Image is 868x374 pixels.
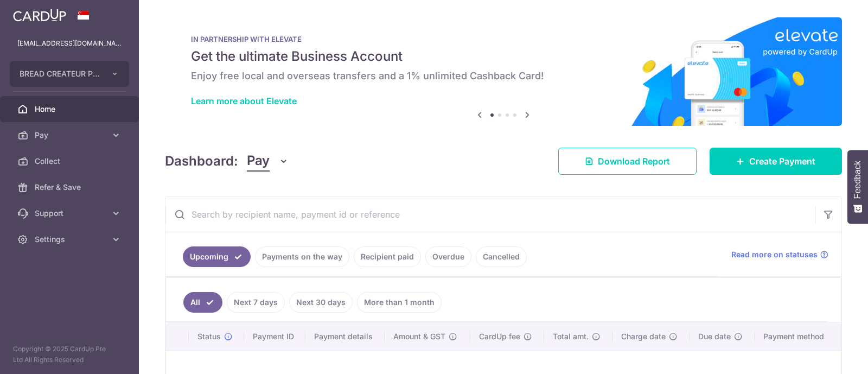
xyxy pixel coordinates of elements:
span: Pay [35,130,106,141]
a: Next 30 days [289,292,353,313]
input: Search by recipient name, payment id or reference [165,197,815,232]
th: Payment method [755,322,841,351]
button: Pay [247,151,289,172]
a: Next 7 days [227,292,285,313]
a: Cancelled [476,246,527,267]
span: Due date [698,331,731,342]
a: Read more on statuses [731,249,828,260]
span: Refer & Save [35,182,106,193]
button: Feedback - Show survey [847,150,868,224]
img: Renovation banner [165,17,842,126]
p: IN PARTNERSHIP WITH ELEVATE [191,35,816,43]
a: Create Payment [710,148,842,175]
a: Upcoming [183,246,251,267]
a: Download Report [558,148,697,175]
span: Charge date [621,331,666,342]
span: Total amt. [553,331,589,342]
span: Pay [247,151,270,172]
span: Create Payment [749,155,815,168]
th: Payment details [305,322,385,351]
span: Settings [35,234,106,245]
a: Overdue [425,246,471,267]
button: BREAD CREATEUR PTE. LTD. [10,61,129,87]
a: All [183,292,222,313]
h5: Get the ultimate Business Account [191,48,816,65]
a: More than 1 month [357,292,442,313]
span: Amount & GST [393,331,445,342]
a: Learn more about Elevate [191,96,297,106]
span: Feedback [853,161,863,199]
th: Payment ID [244,322,305,351]
span: Support [35,208,106,219]
span: BREAD CREATEUR PTE. LTD. [20,68,100,79]
span: CardUp fee [479,331,520,342]
img: CardUp [13,9,66,22]
h6: Enjoy free local and overseas transfers and a 1% unlimited Cashback Card! [191,69,816,83]
span: Home [35,104,106,115]
span: Read more on statuses [731,249,818,260]
span: Collect [35,156,106,167]
a: Payments on the way [255,246,349,267]
p: [EMAIL_ADDRESS][DOMAIN_NAME] [17,38,122,49]
a: Recipient paid [354,246,421,267]
h4: Dashboard: [165,151,238,171]
span: Download Report [598,155,670,168]
span: Status [197,331,221,342]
